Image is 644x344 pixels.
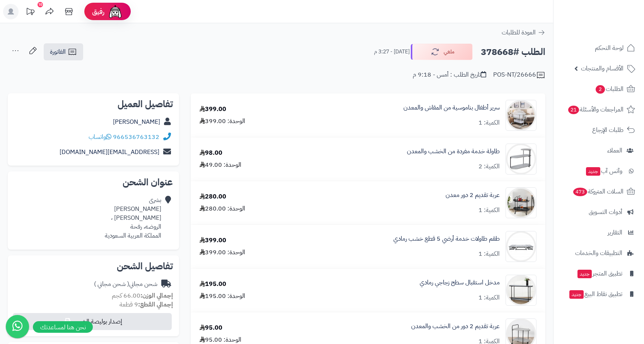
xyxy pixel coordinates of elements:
img: 1735989297-110122010097-90x90.jpg [506,231,536,262]
span: التطبيقات والخدمات [575,248,622,258]
a: العملاء [558,141,639,160]
div: بشرى [PERSON_NAME] [PERSON_NAME] ، الروضه، رفحة المملكة العربية السعودية [105,196,161,240]
img: 1756549916-110116010110-%D8%AF-90x90.jpg [506,187,536,218]
div: الوحدة: 280.00 [200,204,245,213]
span: جديد [569,290,584,299]
span: وآتس آب [585,166,622,176]
div: الكمية: 1 [478,293,500,302]
span: تطبيق نقاط البيع [569,289,622,300]
div: 280.00 [200,192,226,201]
small: 9 قطعة [120,300,173,309]
div: الكمية: 1 [478,250,500,258]
a: طقم طاولات خدمة أرضي 5 قطع خشب رمادي [393,234,500,243]
span: الأقسام والمنتجات [581,63,624,74]
img: 1754899900-1-90x90.jpg [506,275,536,306]
h2: تفاصيل الشحن [14,262,173,271]
a: [PERSON_NAME] [113,117,160,127]
img: ai-face.png [108,4,123,19]
span: جديد [586,167,600,176]
a: العودة للطلبات [502,28,545,37]
a: طاولة خدمة مفردة من الخشب والمعدن [407,147,500,156]
small: [DATE] - 3:27 م [374,48,410,56]
span: العودة للطلبات [502,28,536,37]
div: الوحدة: 195.00 [200,292,245,301]
small: 66.00 كجم [112,291,173,300]
div: 399.00 [200,105,226,114]
span: الفاتورة [50,47,66,56]
div: الوحدة: 49.00 [200,161,241,169]
a: التطبيقات والخدمات [558,244,639,262]
a: السلات المتروكة473 [558,182,639,201]
span: 21 [568,105,579,114]
span: طلبات الإرجاع [592,125,624,135]
span: العملاء [607,145,622,156]
div: الكمية: 1 [478,206,500,215]
a: طلبات الإرجاع [558,121,639,139]
button: ملغي [411,44,473,60]
span: 2 [595,85,605,94]
a: المراجعات والأسئلة21 [558,100,639,119]
span: لوحة التحكم [595,43,624,53]
img: logo-2.png [591,6,637,22]
div: الكمية: 2 [478,162,500,171]
a: التقارير [558,223,639,242]
span: السلات المتروكة [572,186,624,197]
img: 1745218278-110101060021-90x90.jpg [506,100,536,131]
div: 95.00 [200,323,222,332]
h2: تفاصيل العميل [14,99,173,109]
a: عربة تقديم 2 دور معدن [446,191,500,200]
span: رفيق [92,7,104,16]
span: جديد [577,270,592,278]
h2: الطلب #378668 [481,44,545,60]
strong: إجمالي الوزن: [140,291,173,300]
a: تطبيق نقاط البيعجديد [558,285,639,303]
a: الفاتورة [44,43,83,60]
span: 473 [573,187,588,196]
div: الكمية: 1 [478,118,500,127]
div: POS-NT/26666 [493,70,545,80]
div: 399.00 [200,236,226,245]
div: الوحدة: 399.00 [200,117,245,126]
strong: إجمالي القطع: [138,300,173,309]
a: تحديثات المنصة [20,4,40,21]
span: التقارير [608,227,622,238]
a: واتساب [89,132,111,142]
a: تطبيق المتجرجديد [558,264,639,283]
span: تطبيق المتجر [577,268,622,279]
a: عربة تقديم 2 دور من الخشب والمعدن [411,322,500,331]
a: 966536763132 [113,132,159,142]
a: الطلبات2 [558,80,639,98]
span: أدوات التسويق [589,207,622,217]
img: 1716217158-110108010167-90x90.jpg [506,144,536,175]
a: مدخل استقبال سطح زجاجي رمادي [420,278,500,287]
div: 195.00 [200,280,226,289]
div: 98.00 [200,149,222,157]
span: المراجعات والأسئلة [567,104,624,115]
span: الطلبات [595,84,624,94]
a: [EMAIL_ADDRESS][DOMAIN_NAME] [60,147,159,157]
div: شحن مجاني [94,280,157,289]
button: إصدار بوليصة الشحن [13,313,172,330]
a: سرير أطفال بناموسية من المقاش والمعدن [403,103,500,112]
div: الوحدة: 399.00 [200,248,245,257]
a: وآتس آبجديد [558,162,639,180]
span: ( شحن مجاني ) [94,279,129,289]
a: لوحة التحكم [558,39,639,57]
div: تاريخ الطلب : أمس - 9:18 م [413,70,486,79]
a: أدوات التسويق [558,203,639,221]
div: 10 [38,2,43,7]
h2: عنوان الشحن [14,178,173,187]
